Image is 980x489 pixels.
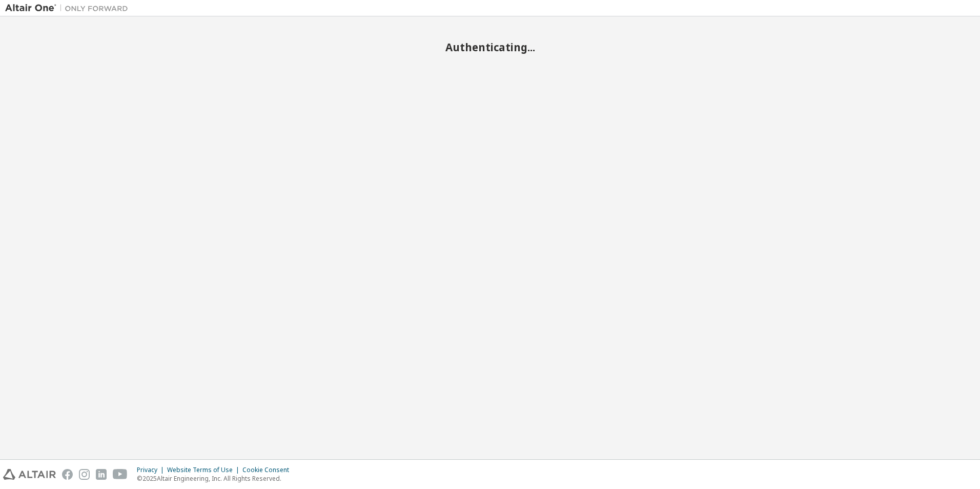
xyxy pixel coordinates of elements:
[137,474,295,483] p: © 2025 Altair Engineering, Inc. All Rights Reserved.
[242,466,295,474] div: Cookie Consent
[113,469,128,480] img: youtube.svg
[3,469,56,480] img: altair_logo.svg
[79,469,90,480] img: instagram.svg
[96,469,107,480] img: linkedin.svg
[167,466,242,474] div: Website Terms of Use
[62,469,73,480] img: facebook.svg
[5,40,975,54] h2: Authenticating...
[5,3,133,13] img: Altair One
[137,466,167,474] div: Privacy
